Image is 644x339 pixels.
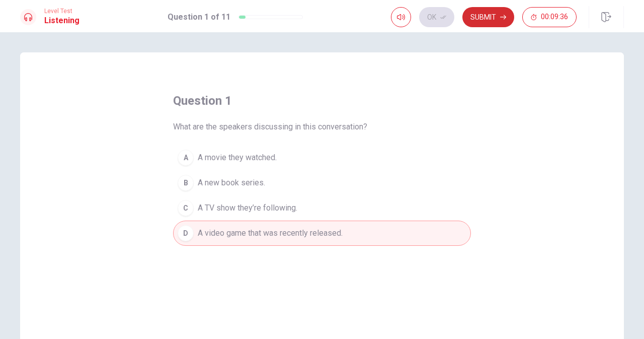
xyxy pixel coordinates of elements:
span: A TV show they’re following. [198,202,297,214]
div: B [178,175,194,191]
button: 00:09:36 [522,7,577,27]
div: A [178,150,194,166]
span: Level Test [44,8,79,15]
h1: Question 1 of 11 [168,11,230,23]
div: C [178,200,194,216]
button: AA movie they watched. [173,145,471,170]
button: BA new book series. [173,170,471,195]
button: Submit [462,7,514,27]
span: A movie they watched. [198,152,277,164]
button: DA video game that was recently released. [173,221,471,246]
span: A video game that was recently released. [198,227,343,239]
button: CA TV show they’re following. [173,195,471,221]
span: What are the speakers discussing in this conversation? [173,121,367,133]
h1: Listening [44,15,79,27]
div: D [178,225,194,241]
span: 00:09:36 [541,13,568,21]
h4: question 1 [173,93,232,109]
span: A new book series. [198,177,265,189]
